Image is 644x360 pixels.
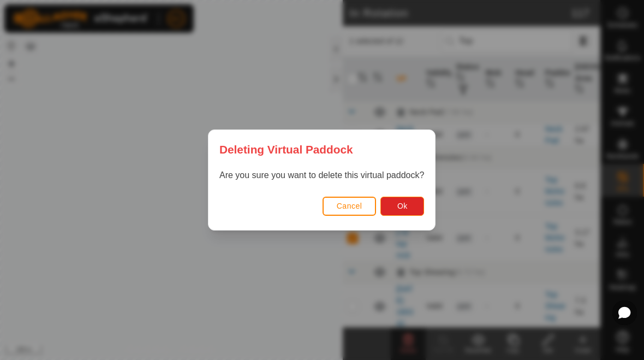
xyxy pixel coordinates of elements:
span: Deleting Virtual Paddock [219,141,353,158]
span: Ok [397,202,408,210]
p: Are you sure you want to delete this virtual paddock? [219,169,424,182]
span: Cancel [337,202,362,210]
button: Cancel [323,197,377,216]
button: Ok [381,197,425,216]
